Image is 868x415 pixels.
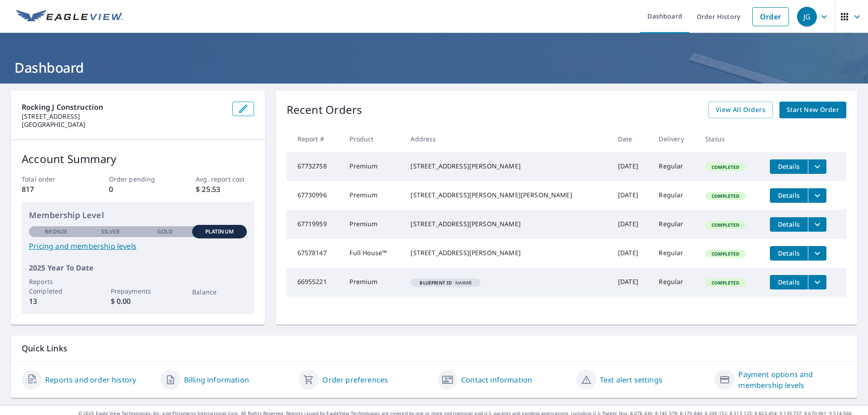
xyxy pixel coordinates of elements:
[410,191,603,200] div: [STREET_ADDRESS][PERSON_NAME][PERSON_NAME]
[775,249,802,257] span: Details
[752,7,789,26] a: Order
[22,174,80,184] p: Total order
[414,280,477,285] span: NAWAR
[322,374,388,385] a: Order preferences
[111,296,165,307] p: $ 0.00
[196,184,254,195] p: $ 25.53
[651,152,698,181] td: Regular
[287,239,343,268] td: 67578147
[287,181,343,210] td: 67730996
[651,210,698,239] td: Regular
[287,210,343,239] td: 67719959
[342,268,403,297] td: Premium
[611,210,652,239] td: [DATE]
[651,181,698,210] td: Regular
[22,121,225,129] p: [GEOGRAPHIC_DATA]
[808,217,826,232] button: filesDropdownBtn-67719959
[706,251,745,257] span: Completed
[410,248,603,257] div: [STREET_ADDRESS][PERSON_NAME]
[611,152,652,181] td: [DATE]
[205,228,234,236] p: Platinum
[651,126,698,152] th: Delivery
[611,239,652,268] td: [DATE]
[708,102,773,118] a: View All Orders
[22,343,846,354] p: Quick Links
[808,246,826,261] button: filesDropdownBtn-67578147
[157,228,173,236] p: Gold
[770,188,808,203] button: detailsBtn-67730996
[770,159,808,174] button: detailsBtn-67732758
[770,275,808,289] button: detailsBtn-66955221
[29,296,83,307] p: 13
[45,374,136,385] a: Reports and order history
[109,184,167,195] p: 0
[410,219,603,228] div: [STREET_ADDRESS][PERSON_NAME]
[101,228,120,236] p: Silver
[192,287,246,297] p: Balance
[29,241,247,252] a: Pricing and membership levels
[611,126,652,152] th: Date
[29,209,247,221] p: Membership Level
[600,374,662,385] a: Text alert settings
[611,268,652,297] td: [DATE]
[706,222,745,228] span: Completed
[29,262,247,273] p: 2025 Year To Date
[22,151,254,167] p: Account Summary
[287,152,343,181] td: 67732758
[287,102,363,118] p: Recent Orders
[184,374,249,385] a: Billing information
[410,162,603,171] div: [STREET_ADDRESS][PERSON_NAME]
[420,280,452,285] em: Blueprint ID
[22,102,225,112] p: Rocking J Construction
[779,102,846,118] a: Start New Order
[775,162,802,171] span: Details
[651,239,698,268] td: Regular
[706,164,745,170] span: Completed
[651,268,698,297] td: Regular
[770,246,808,261] button: detailsBtn-67578147
[109,174,167,184] p: Order pending
[403,126,610,152] th: Address
[775,220,802,228] span: Details
[770,217,808,232] button: detailsBtn-67719959
[29,277,83,296] p: Reports Completed
[287,268,343,297] td: 66955221
[11,58,857,77] h1: Dashboard
[461,374,532,385] a: Contact information
[775,191,802,200] span: Details
[342,152,403,181] td: Premium
[808,159,826,174] button: filesDropdownBtn-67732758
[342,181,403,210] td: Premium
[342,239,403,268] td: Full House™
[698,126,763,152] th: Status
[196,174,254,184] p: Avg. report cost
[787,104,839,116] span: Start New Order
[775,278,802,286] span: Details
[22,184,80,195] p: 817
[111,286,165,296] p: Prepayments
[342,210,403,239] td: Premium
[16,10,123,23] img: EV Logo
[797,7,817,27] div: JG
[342,126,403,152] th: Product
[738,369,846,391] a: Payment options and membership levels
[706,280,745,286] span: Completed
[716,104,765,116] span: View All Orders
[611,181,652,210] td: [DATE]
[808,188,826,203] button: filesDropdownBtn-67730996
[808,275,826,289] button: filesDropdownBtn-66955221
[287,126,343,152] th: Report #
[22,112,225,121] p: [STREET_ADDRESS]
[706,193,745,199] span: Completed
[45,228,67,236] p: Bronze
